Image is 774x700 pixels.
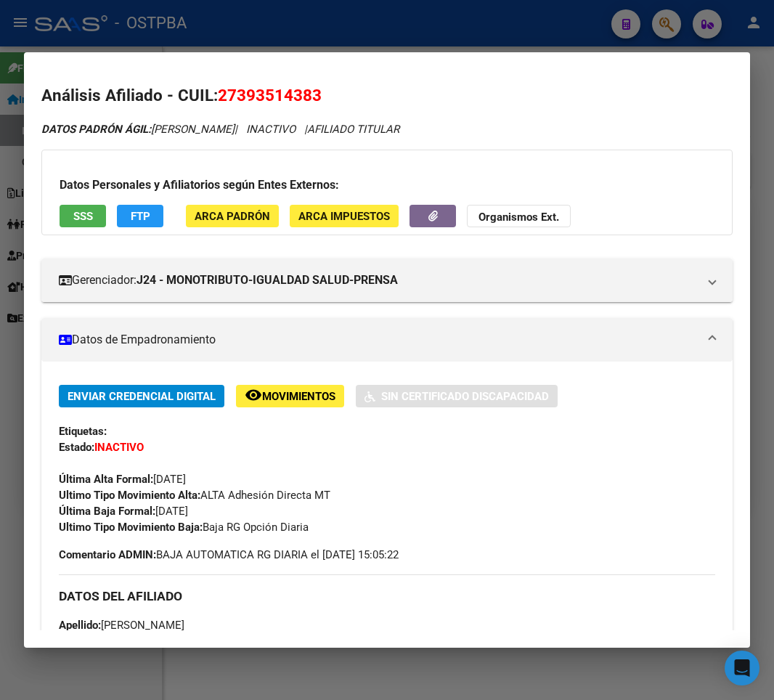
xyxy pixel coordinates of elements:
button: SSS [60,205,106,227]
strong: DATOS PADRÓN ÁGIL: [41,123,151,136]
strong: INACTIVO [94,441,144,454]
span: SSS [73,210,93,223]
strong: Comentario ADMIN: [59,548,156,561]
button: FTP [117,205,163,227]
span: AFILIADO TITULAR [307,123,399,136]
strong: Estado: [59,441,94,454]
strong: Ultimo Tipo Movimiento Alta: [59,489,200,502]
button: Enviar Credencial Digital [59,385,224,407]
span: FTP [131,210,150,223]
mat-panel-title: Datos de Empadronamiento [59,331,698,349]
strong: Organismos Ext. [478,211,559,224]
strong: Última Alta Formal: [59,473,153,486]
span: Movimientos [262,390,335,403]
h3: DATOS DEL AFILIADO [59,588,715,604]
h3: Datos Personales y Afiliatorios según Entes Externos: [60,176,714,194]
strong: Etiquetas: [59,425,107,438]
button: Sin Certificado Discapacidad [356,385,558,407]
span: Baja RG Opción Diaria [59,521,309,534]
span: [DATE] [59,505,188,518]
span: 27393514383 [218,86,322,105]
span: [PERSON_NAME] [59,619,184,632]
strong: Ultimo Tipo Movimiento Baja: [59,521,203,534]
span: [DATE] [59,473,186,486]
span: BAJA AUTOMATICA RG DIARIA el [DATE] 15:05:22 [59,547,399,563]
span: Enviar Credencial Digital [68,390,216,403]
span: ARCA Padrón [195,210,270,223]
mat-icon: remove_red_eye [245,386,262,404]
mat-expansion-panel-header: Gerenciador:J24 - MONOTRIBUTO-IGUALDAD SALUD-PRENSA [41,259,733,302]
strong: J24 - MONOTRIBUTO-IGUALDAD SALUD-PRENSA [137,272,398,289]
div: Open Intercom Messenger [725,651,759,685]
button: Movimientos [236,385,344,407]
i: | INACTIVO | [41,123,399,136]
mat-expansion-panel-header: Datos de Empadronamiento [41,318,733,362]
span: Sin Certificado Discapacidad [381,390,549,403]
span: ALTA Adhesión Directa MT [59,489,330,502]
strong: Apellido: [59,619,101,632]
span: ARCA Impuestos [298,210,390,223]
h2: Análisis Afiliado - CUIL: [41,84,733,108]
button: Organismos Ext. [467,205,571,227]
span: [PERSON_NAME] [41,123,235,136]
button: ARCA Padrón [186,205,279,227]
mat-panel-title: Gerenciador: [59,272,698,289]
strong: Última Baja Formal: [59,505,155,518]
button: ARCA Impuestos [290,205,399,227]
